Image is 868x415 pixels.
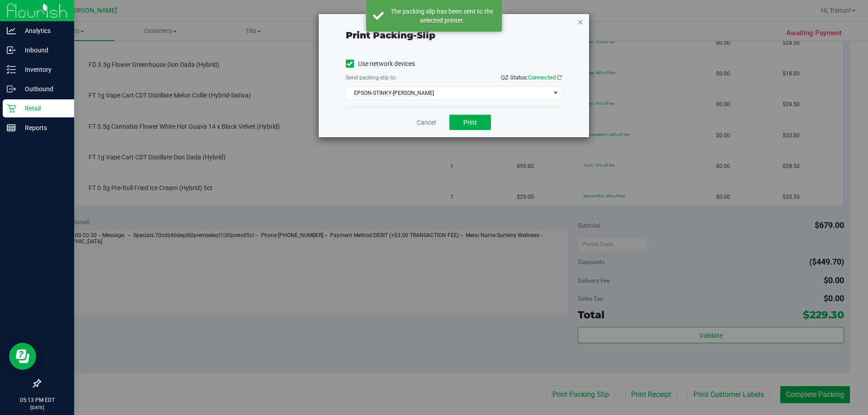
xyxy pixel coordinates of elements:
[550,87,561,99] span: select
[346,87,550,99] span: EPSON-STINKY-[PERSON_NAME]
[7,26,16,35] inline-svg: Analytics
[449,115,491,130] button: Print
[346,59,415,69] label: Use network devices
[7,104,16,113] inline-svg: Retail
[417,118,436,127] a: Cancel
[9,343,36,370] iframe: Resource center
[501,74,562,81] span: QZ Status:
[528,74,556,81] span: Connected
[16,103,70,114] p: Retail
[4,404,70,411] p: [DATE]
[7,123,16,132] inline-svg: Reports
[16,45,70,56] p: Inbound
[389,7,495,25] div: The packing slip has been sent to the selected printer.
[16,122,70,133] p: Reports
[7,84,16,93] inline-svg: Outbound
[4,396,70,404] p: 05:13 PM EDT
[16,84,70,94] p: Outbound
[16,25,70,36] p: Analytics
[463,119,477,126] span: Print
[7,65,16,74] inline-svg: Inventory
[7,46,16,55] inline-svg: Inbound
[346,30,435,41] span: Print packing-slip
[16,64,70,75] p: Inventory
[346,74,396,82] label: Send packing-slip to:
